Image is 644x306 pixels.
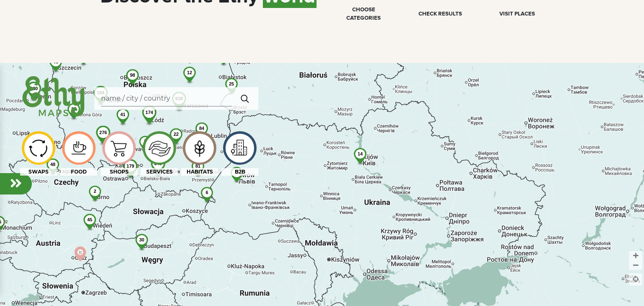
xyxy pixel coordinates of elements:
span: 25 [229,81,234,86]
div: HABITATS [181,168,218,176]
img: 6 [196,187,218,209]
img: icon-image [226,136,254,161]
div: Visit places [499,10,535,18]
div: SWAPS [20,168,57,176]
img: icon-image [185,135,213,161]
img: 38 [185,41,209,64]
img: icon-image [145,134,173,162]
img: 45 [78,214,101,237]
span: 174 [145,110,153,115]
span: 62 [53,59,58,64]
img: 43 [72,49,95,72]
img: 928 [165,92,193,119]
img: 14 [348,148,372,171]
span: 14 [358,151,363,156]
span: 2 [93,189,96,194]
img: 2 [226,167,248,189]
img: 179 [117,159,144,187]
div: SERVICES [141,168,178,176]
img: 2 [84,186,106,207]
div: SHOPS [101,168,138,176]
img: icon-image [105,135,133,161]
div: B2B [221,168,258,176]
span: 6 [205,190,208,195]
div: Check results [418,10,462,18]
img: ethy-logo [20,73,88,121]
img: 47 [157,44,180,67]
img: 174 [135,106,163,133]
div: FOOD [60,168,97,176]
span: 30 [139,237,144,242]
div: choose categories [337,6,390,23]
img: search.svg [237,90,253,107]
span: 45 [87,217,92,222]
img: icon-image [24,136,52,160]
img: 184 [87,86,114,113]
img: icon-image [65,138,93,158]
span: 98 [130,73,135,78]
input: Search [101,91,232,106]
img: 28 [212,49,235,72]
span: 41 [120,112,125,117]
img: 30 [130,234,153,257]
span: 12 [187,70,192,75]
